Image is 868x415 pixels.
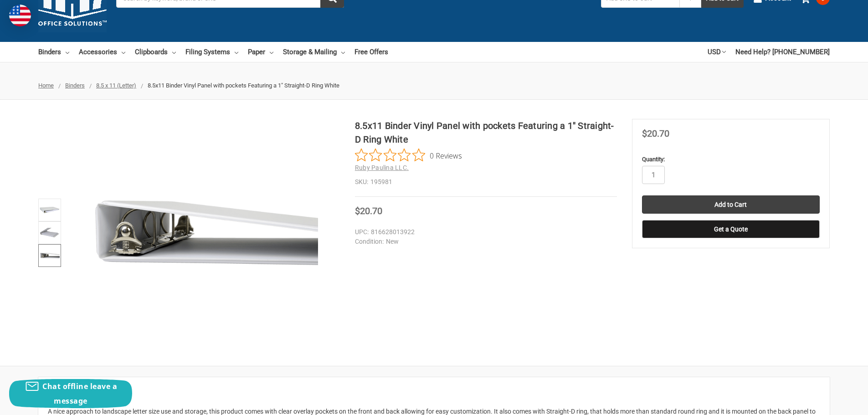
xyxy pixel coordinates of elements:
a: Accessories [79,42,125,62]
button: Get a Quote [642,220,820,238]
dd: New [355,237,613,246]
dd: 195981 [355,177,617,187]
a: Clipboards [135,42,176,62]
h1: 8.5x11 Binder Vinyl Panel with pockets Featuring a 1" Straight-D Ring White [355,119,617,146]
a: Binders [65,82,85,89]
dt: SKU: [355,177,368,187]
img: 8.5x11 Binder Vinyl Panel with pockets Featuring a 1" Straight-D Ring White [90,119,318,347]
dt: UPC: [355,227,369,237]
span: 0 Reviews [430,149,462,162]
a: Need Help? [PHONE_NUMBER] [735,42,830,62]
span: Chat offline leave a message [42,381,117,406]
label: Quantity: [642,155,820,164]
h2: Description [48,387,820,400]
img: 8.5x11 Binder Vinyl Panel with pockets Featuring a 1" Straight-D Ring White [40,223,60,243]
a: Free Offers [354,42,388,62]
a: Home [38,82,54,89]
dd: 816628013922 [355,227,613,237]
a: Storage & Mailing [283,42,345,62]
a: USD [708,42,726,62]
a: Filing Systems [185,42,238,62]
a: Ruby Paulina LLC. [355,164,409,171]
a: Paper [248,42,273,62]
span: 8.5x11 Binder Vinyl Panel with pockets Featuring a 1" Straight-D Ring White [148,82,339,89]
a: Binders [38,42,69,62]
img: 8.5x11 Binder - Vinyl - Black (195911) [40,246,60,266]
dt: Condition: [355,237,384,246]
a: 8.5 x 11 (Letter) [96,82,136,89]
span: $20.70 [642,128,669,139]
img: 8.5x11 Binder Vinyl Panel with pockets Featuring a 1" Straight-D Ring White [40,200,60,220]
span: $20.70 [355,205,382,216]
button: Chat offline leave a message [9,379,132,408]
img: duty and tax information for United States [9,5,31,26]
input: Add to Cart [642,195,820,214]
button: Rated 0 out of 5 stars from 0 reviews. Jump to reviews. [355,149,462,162]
